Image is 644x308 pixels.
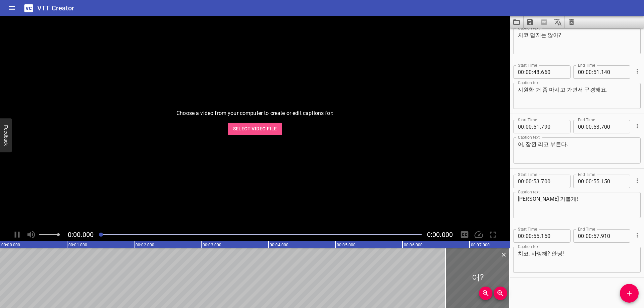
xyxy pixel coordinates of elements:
[518,120,524,133] input: 00
[499,250,508,259] button: Delete
[518,196,636,215] textarea: [PERSON_NAME] 가볼게!
[584,65,586,79] span: :
[532,65,533,79] span: :
[592,229,593,243] span: :
[99,234,422,235] div: Play progress
[600,175,601,188] span: .
[518,175,524,188] input: 00
[486,228,499,241] div: Toggle Full Screen
[427,231,453,239] span: Video Duration
[524,229,526,243] span: :
[479,287,492,300] button: Zoom In
[568,18,576,26] svg: Clear captions
[510,16,524,28] button: Load captions from file
[518,229,524,243] input: 00
[518,250,636,269] textarea: 치코, 사랑해? 안녕!
[593,65,600,79] input: 51
[541,175,566,188] input: 700
[633,117,641,135] div: Cue Options
[593,120,600,133] input: 53
[533,65,540,79] input: 48
[1,243,20,247] text: 00:00.000
[526,120,532,133] input: 00
[533,120,540,133] input: 51
[541,120,566,133] input: 790
[593,175,600,188] input: 55
[518,86,636,106] textarea: 시원한 거 좀 마시고 가면서 구경해요.
[592,120,593,133] span: :
[228,123,282,135] button: Select Video File
[554,18,562,26] svg: Translate captions
[586,229,592,243] input: 00
[633,231,642,240] button: Cue Options
[526,65,532,79] input: 00
[458,228,471,241] div: Hide/Show Captions
[537,16,551,28] span: Select a video in the pane to the left, then you can automatically extract captions.
[233,125,277,133] span: Select Video File
[601,175,626,188] input: 150
[526,175,532,188] input: 00
[518,32,636,51] textarea: 치코 덥지는 않아?
[533,229,540,243] input: 55
[578,175,584,188] input: 00
[586,175,592,188] input: 00
[540,229,541,243] span: .
[270,243,288,247] text: 00:04.000
[532,120,533,133] span: :
[532,229,533,243] span: :
[526,229,532,243] input: 00
[68,231,94,239] span: Current Time
[37,3,74,13] h6: VTT Creator
[600,120,601,133] span: .
[518,65,524,79] input: 00
[471,243,490,247] text: 00:07.000
[601,120,626,133] input: 700
[578,120,584,133] input: 00
[203,243,221,247] text: 00:03.000
[541,65,566,79] input: 660
[633,227,641,244] div: Cue Options
[518,141,636,160] textarea: 어, 잠깐 리코 부른다.
[524,16,537,28] button: Save captions to file
[513,18,521,26] svg: Load captions from file
[541,229,566,243] input: 150
[633,67,642,76] button: Cue Options
[540,120,541,133] span: .
[584,120,586,133] span: :
[586,120,592,133] input: 00
[633,122,642,130] button: Cue Options
[136,243,154,247] text: 00:02.000
[593,229,600,243] input: 57
[584,175,586,188] span: :
[592,65,593,79] span: :
[633,176,642,185] button: Cue Options
[633,172,641,189] div: Cue Options
[494,287,507,300] button: Zoom Out
[584,229,586,243] span: :
[499,250,507,259] div: Delete Cue
[524,175,526,188] span: :
[565,16,578,28] button: Clear captions
[533,175,540,188] input: 53
[600,229,601,243] span: .
[620,284,639,303] button: Add Cue
[540,65,541,79] span: .
[578,229,584,243] input: 00
[472,228,485,241] div: Playback Speed
[337,243,356,247] text: 00:05.000
[176,109,333,117] p: Choose a video from your computer to create or edit captions for:
[592,175,593,188] span: :
[601,229,626,243] input: 910
[600,65,601,79] span: .
[601,65,626,79] input: 140
[633,63,641,80] div: Cue Options
[532,175,533,188] span: :
[68,243,87,247] text: 00:01.000
[526,18,534,26] svg: Save captions to file
[540,175,541,188] span: .
[524,65,526,79] span: :
[551,16,565,28] button: Translate captions
[586,65,592,79] input: 00
[524,120,526,133] span: :
[404,243,423,247] text: 00:06.000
